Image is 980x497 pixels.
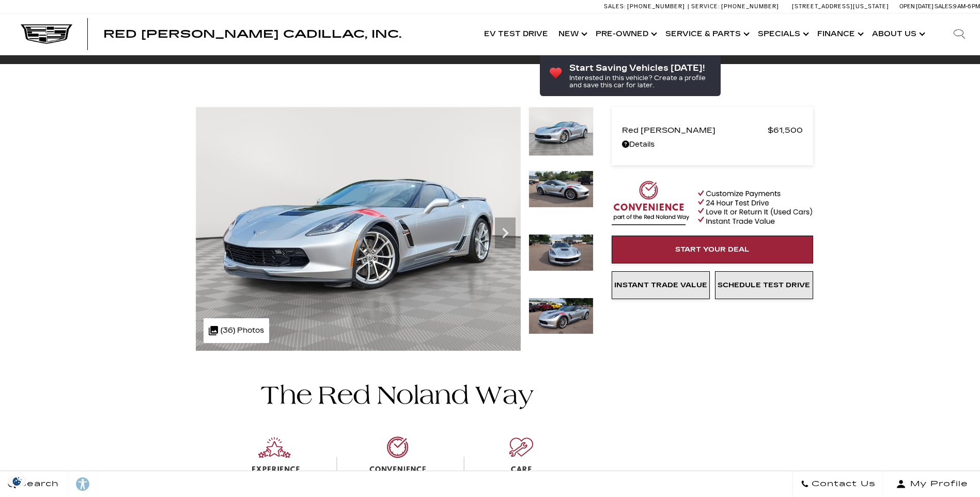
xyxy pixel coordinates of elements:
img: Used 2017 BLADE SILVER METALLIC Chevrolet Grand Sport 2LT image 1 [196,107,521,351]
button: Open user profile menu [884,471,980,497]
a: [STREET_ADDRESS][US_STATE] [792,3,889,10]
div: Next [495,218,516,248]
span: Schedule Test Drive [718,281,810,289]
span: 9 AM-6 PM [953,3,980,10]
span: [PHONE_NUMBER] [721,3,779,10]
span: Contact Us [809,477,876,491]
a: Sales: [PHONE_NUMBER] [604,4,688,9]
div: (36) Photos [204,318,269,343]
a: Red [PERSON_NAME] Cadillac, Inc. [103,29,401,39]
img: Used 2017 BLADE SILVER METALLIC Chevrolet Grand Sport 2LT image 4 [528,298,594,335]
img: Used 2017 BLADE SILVER METALLIC Chevrolet Grand Sport 2LT image 3 [528,234,594,271]
img: Opt-Out Icon [5,476,29,487]
span: Search [16,477,59,491]
section: Click to Open Cookie Consent Modal [5,476,29,487]
a: Contact Us [792,471,884,497]
a: Schedule Test Drive [715,271,813,299]
a: Specials [753,13,812,55]
span: Red [PERSON_NAME] [622,123,768,137]
span: My Profile [906,477,968,491]
span: Open [DATE] [899,3,934,10]
a: Instant Trade Value [612,271,710,299]
a: Service & Parts [660,13,753,55]
span: Red [PERSON_NAME] Cadillac, Inc. [103,28,401,40]
a: Details [622,137,803,152]
span: Sales: [935,3,953,10]
a: Start Your Deal [612,236,813,263]
img: Used 2017 BLADE SILVER METALLIC Chevrolet Grand Sport 2LT image 1 [528,107,594,156]
span: Service: [691,3,720,10]
span: [PHONE_NUMBER] [627,3,685,10]
a: About Us [867,13,928,55]
img: Used 2017 BLADE SILVER METALLIC Chevrolet Grand Sport 2LT image 2 [528,170,594,208]
span: Sales: [604,3,626,10]
a: Pre-Owned [590,13,660,55]
span: $61,500 [768,123,803,137]
a: New [553,13,590,55]
span: Start Your Deal [675,245,750,254]
img: Cadillac Dark Logo with Cadillac White Text [21,24,72,44]
span: Instant Trade Value [614,281,707,289]
a: EV Test Drive [479,13,553,55]
a: Red [PERSON_NAME] $61,500 [622,123,803,137]
a: Service: [PHONE_NUMBER] [688,4,782,9]
a: Finance [812,13,867,55]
